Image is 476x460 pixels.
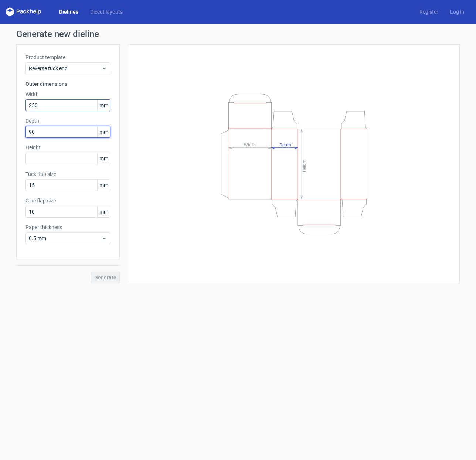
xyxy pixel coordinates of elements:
[97,153,110,164] span: mm
[302,159,307,172] tspan: Height
[97,206,110,217] span: mm
[84,8,129,16] a: Diecut layouts
[25,54,110,61] label: Product template
[29,65,102,72] span: Reverse tuck end
[25,144,110,151] label: Height
[16,30,460,38] h1: Generate new dieline
[25,91,110,98] label: Width
[25,117,110,125] label: Depth
[414,8,444,16] a: Register
[444,8,470,16] a: Log in
[279,142,291,147] tspan: Depth
[244,142,256,147] tspan: Width
[25,224,110,231] label: Paper thickness
[25,170,110,178] label: Tuck flap size
[97,100,110,111] span: mm
[53,8,84,16] a: Dielines
[29,235,102,242] span: 0.5 mm
[25,197,110,204] label: Glue flap size
[97,180,110,191] span: mm
[25,80,110,88] h3: Outer dimensions
[97,126,110,137] span: mm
